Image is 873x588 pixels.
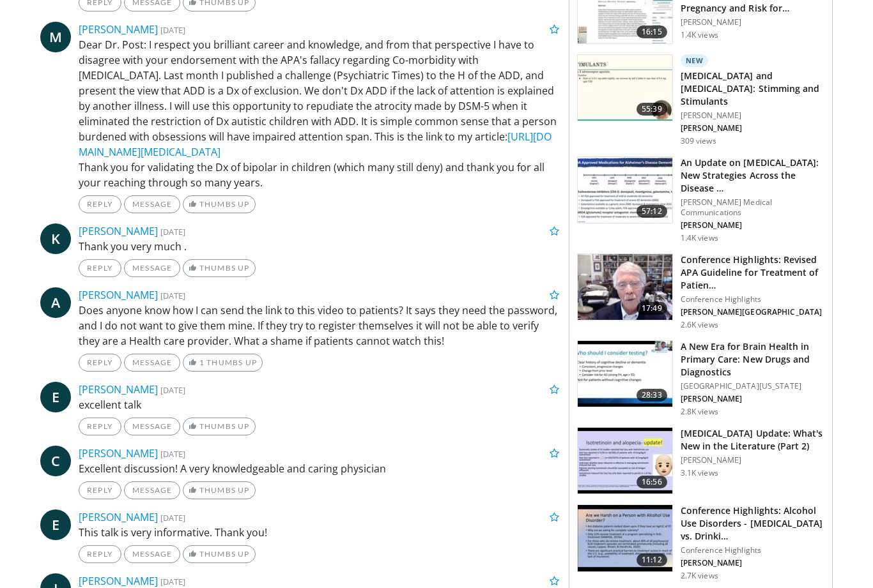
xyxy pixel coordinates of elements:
[79,382,158,396] a: [PERSON_NAME]
[79,259,121,277] a: Reply
[637,26,667,38] span: 16:15
[681,156,824,195] h3: An Update on [MEDICAL_DATA]: New Strategies Across the Disease …
[160,226,185,237] small: [DATE]
[160,448,185,460] small: [DATE]
[79,224,158,238] a: [PERSON_NAME]
[681,340,824,379] h3: A New Era for Brain Health in Primary Care: New Drugs and Diagnostics
[681,17,824,27] p: [PERSON_NAME]
[79,525,559,540] p: This talk is very informative. Thank you!
[40,446,71,476] a: C
[79,545,121,563] a: Reply
[681,545,824,555] p: Conference Highlights
[637,205,667,218] span: 57:12
[40,382,71,412] a: E
[124,481,180,499] a: Message
[79,354,121,372] a: Reply
[79,195,121,213] a: Reply
[578,341,672,407] img: e313124c-79ab-41ba-81c5-54d2ee913a9a.150x105_q85_crop-smart_upscale.jpg
[160,384,185,396] small: [DATE]
[79,303,559,349] p: Does anyone know how I can send the link to this video to patients? It says they need the passwor...
[578,157,672,223] img: 39ff3702-66a0-41ba-ad09-8d8ee3cf0264.150x105_q85_crop-smart_upscale.jpg
[681,253,824,292] h3: Conference Highlights: Revised APA Guideline for Treatment of Patien…
[79,130,552,159] a: [URL][DOMAIN_NAME][MEDICAL_DATA]
[79,239,559,254] p: Thank you very much .
[183,481,255,499] a: Thumbs Up
[637,554,667,566] span: 11:12
[79,461,559,476] p: Excellent discussion! A very knowledgeable and caring physician
[40,223,71,254] a: K
[577,54,824,146] a: 55:39 New [MEDICAL_DATA] and [MEDICAL_DATA]: Stimming and Stimulants [PERSON_NAME] [PERSON_NAME] ...
[577,253,824,330] a: 17:49 Conference Highlights: Revised APA Guideline for Treatment of Patien… Conference Highlights...
[681,381,824,391] p: [GEOGRAPHIC_DATA][US_STATE]
[681,220,824,230] p: [PERSON_NAME]
[681,571,718,581] p: 2.7K views
[79,446,158,460] a: [PERSON_NAME]
[79,397,559,412] p: excellent talk
[79,288,158,302] a: [PERSON_NAME]
[160,512,185,524] small: [DATE]
[681,294,824,305] p: Conference Highlights
[681,197,824,218] p: [PERSON_NAME] Medical Communications
[124,418,180,435] a: Message
[160,576,185,587] small: [DATE]
[681,110,824,121] p: [PERSON_NAME]
[79,37,559,190] p: Dear Dr. Post: I respect you brilliant career and knowledge, and from that perspective I have to ...
[681,558,824,568] p: [PERSON_NAME]
[160,290,185,301] small: [DATE]
[40,22,71,52] a: M
[578,505,672,571] img: c402b608-b019-4b0f-b3ee-73ee45abbc79.150x105_q85_crop-smart_upscale.jpg
[79,510,158,524] a: [PERSON_NAME]
[681,427,824,453] h3: [MEDICAL_DATA] Update: What's New in the Literature (Part 2)
[577,340,824,417] a: 28:33 A New Era for Brain Health in Primary Care: New Drugs and Diagnostics [GEOGRAPHIC_DATA][US_...
[681,468,718,478] p: 3.1K views
[681,455,824,465] p: [PERSON_NAME]
[183,545,255,563] a: Thumbs Up
[681,123,824,133] p: [PERSON_NAME]
[577,504,824,581] a: 11:12 Conference Highlights: Alcohol Use Disorders - [MEDICAL_DATA] vs. Drinki… Conference Highli...
[199,358,205,367] span: 1
[637,302,667,315] span: 17:49
[79,22,158,36] a: [PERSON_NAME]
[681,233,718,243] p: 1.4K views
[79,481,121,499] a: Reply
[681,504,824,543] h3: Conference Highlights: Alcohol Use Disorders - [MEDICAL_DATA] vs. Drinki…
[681,54,709,67] p: New
[40,287,71,318] a: A
[183,195,255,213] a: Thumbs Up
[637,389,667,402] span: 28:33
[681,136,716,146] p: 309 views
[681,30,718,40] p: 1.4K views
[681,407,718,417] p: 2.8K views
[637,476,667,488] span: 16:56
[183,354,263,372] a: 1 Thumbs Up
[79,418,121,435] a: Reply
[124,545,180,563] a: Message
[637,103,667,116] span: 55:39
[124,195,180,213] a: Message
[79,574,158,588] a: [PERSON_NAME]
[577,156,824,243] a: 57:12 An Update on [MEDICAL_DATA]: New Strategies Across the Disease … [PERSON_NAME] Medical Comm...
[681,320,718,330] p: 2.6K views
[681,70,824,108] h3: [MEDICAL_DATA] and [MEDICAL_DATA]: Stimming and Stimulants
[578,254,672,320] img: a8a55e96-0fed-4e33-bde8-e6fc0867bf6d.150x105_q85_crop-smart_upscale.jpg
[577,427,824,495] a: 16:56 [MEDICAL_DATA] Update: What's New in the Literature (Part 2) [PERSON_NAME] 3.1K views
[578,428,672,494] img: 7b08cbd3-b98a-41fc-b51c-57d66de871b0.150x105_q85_crop-smart_upscale.jpg
[124,259,180,277] a: Message
[183,259,255,277] a: Thumbs Up
[578,55,672,121] img: d36e463e-79e1-402d-9e36-b355bbb887a9.150x105_q85_crop-smart_upscale.jpg
[40,509,71,540] a: E
[124,354,180,372] a: Message
[160,24,185,36] small: [DATE]
[681,307,824,317] p: [PERSON_NAME][GEOGRAPHIC_DATA]
[183,418,255,435] a: Thumbs Up
[681,394,824,404] p: [PERSON_NAME]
